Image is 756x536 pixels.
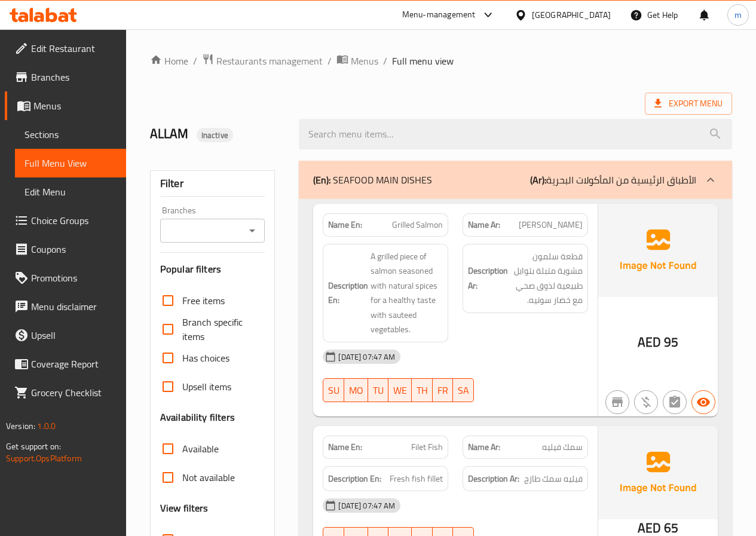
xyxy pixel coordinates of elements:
[383,54,387,68] li: /
[510,249,583,308] span: قطعة سلمون مشوية متبلة بتوابل طبيعية لذوق صحي مع خضار سوتيه.
[33,99,117,113] span: Menus
[31,213,117,228] span: Choice Groups
[25,127,117,142] span: Sections
[5,206,126,235] a: Choice Groups
[182,293,225,308] span: Free items
[388,378,412,402] button: WE
[5,292,126,321] a: Menu disclaimer
[31,242,117,256] span: Coupons
[393,382,407,399] span: WE
[468,471,519,486] strong: Description Ar:
[313,171,330,189] b: (En):
[150,53,732,69] nav: breadcrumb
[6,418,35,434] span: Version:
[333,500,400,512] span: [DATE] 07:47 AM
[197,128,233,142] div: Inactive
[160,501,209,515] h3: View filters
[31,271,117,285] span: Promotions
[453,378,474,402] button: SA
[202,53,323,69] a: Restaurants management
[150,54,188,68] a: Home
[645,93,732,115] span: Export Menu
[333,351,400,363] span: [DATE] 07:47 AM
[31,41,117,56] span: Edit Restaurant
[468,264,508,293] strong: Description Ar:
[530,173,696,187] p: الأطباق الرئيسية من المأكولات البحرية
[5,235,126,264] a: Coupons
[25,185,117,199] span: Edit Menu
[437,382,448,399] span: FR
[530,171,546,189] b: (Ar):
[197,130,233,141] span: Inactive
[328,441,362,454] strong: Name En:
[5,91,126,120] a: Menus
[368,378,388,402] button: TU
[519,219,583,231] span: [PERSON_NAME]
[31,328,117,342] span: Upsell
[328,54,332,68] li: /
[328,278,368,308] strong: Description En:
[390,471,443,486] span: Fresh fish fillet
[5,264,126,292] a: Promotions
[468,441,500,454] strong: Name Ar:
[5,34,126,63] a: Edit Restaurant
[31,299,117,314] span: Menu disclaimer
[160,262,265,276] h3: Popular filters
[37,418,56,434] span: 1.0.0
[25,156,117,170] span: Full Menu View
[691,390,715,414] button: Available
[193,54,197,68] li: /
[299,161,732,199] div: (En): SEAFOOD MAIN DISHES(Ar):الأطباق الرئيسية من المأكولات البحرية
[182,315,256,344] span: Branch specific items
[634,390,658,414] button: Purchased item
[328,219,362,231] strong: Name En:
[160,171,265,197] div: Filter
[392,54,454,68] span: Full menu view
[15,149,126,177] a: Full Menu View
[349,382,363,399] span: MO
[344,378,368,402] button: MO
[6,439,61,454] span: Get support on:
[411,441,443,454] span: Filet Fish
[412,378,433,402] button: TH
[663,390,687,414] button: Not has choices
[182,442,219,456] span: Available
[6,451,82,466] a: Support.OpsPlatform
[182,351,229,365] span: Has choices
[392,219,443,231] span: Grilled Salmon
[182,379,231,394] span: Upsell items
[299,119,732,149] input: search
[524,471,583,486] span: فيليه سمك طازج
[468,219,500,231] strong: Name Ar:
[160,411,235,424] h3: Availability filters
[605,390,629,414] button: Not branch specific item
[351,54,378,68] span: Menus
[31,70,117,84] span: Branches
[371,249,443,337] span: A grilled piece of salmon seasoned with natural spices for a healthy taste with sauteed vegetables.
[328,382,339,399] span: SU
[598,426,718,519] img: Ae5nvW7+0k+MAAAAAElFTkSuQmCC
[458,382,469,399] span: SA
[654,96,723,111] span: Export Menu
[5,378,126,407] a: Grocery Checklist
[373,382,384,399] span: TU
[244,222,261,239] button: Open
[532,8,611,22] div: [GEOGRAPHIC_DATA]
[313,173,432,187] p: SEAFOOD MAIN DISHES
[150,125,285,143] h2: ALLAM
[336,53,378,69] a: Menus
[664,330,678,354] span: 95
[328,471,381,486] strong: Description En:
[216,54,323,68] span: Restaurants management
[5,350,126,378] a: Coverage Report
[734,8,742,22] span: m
[15,177,126,206] a: Edit Menu
[433,378,453,402] button: FR
[417,382,428,399] span: TH
[402,8,476,22] div: Menu-management
[5,321,126,350] a: Upsell
[182,470,235,485] span: Not available
[542,441,583,454] span: سمك فيليه
[31,385,117,400] span: Grocery Checklist
[323,378,344,402] button: SU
